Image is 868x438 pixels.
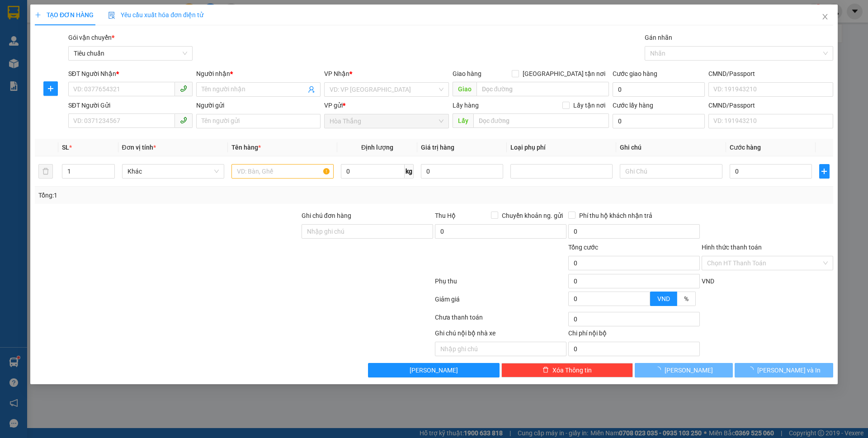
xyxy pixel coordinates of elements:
img: icon [108,12,115,19]
span: 20:25:34 [DATE] [58,42,111,50]
span: [PERSON_NAME] [410,365,458,375]
span: Giao hàng [453,70,481,77]
span: Khác [127,165,219,178]
span: loading [655,367,665,373]
span: Cước hàng [730,144,761,151]
input: 0 [421,164,503,179]
span: plus [35,12,41,18]
div: VP gửi [325,100,449,110]
div: CMND/Passport [708,100,833,110]
span: delete [542,367,549,374]
input: Dọc đường [476,82,609,96]
span: Giá trị hàng [421,144,454,151]
span: Tên hàng [231,144,261,151]
input: Ghi Chú [620,164,722,179]
input: Dọc đường [473,113,609,128]
span: Lấy hàng [453,102,479,109]
div: Giảm giá [434,294,567,310]
div: Chưa thanh toán [434,312,567,328]
span: yenlysg.tienoanh - In: [50,34,111,50]
span: VND [657,295,670,302]
button: deleteXóa Thông tin [502,363,633,377]
span: SL [62,144,70,151]
span: [PERSON_NAME] [665,365,713,375]
span: phone [180,85,187,92]
span: kg [405,164,414,179]
div: Tổng: 1 [38,190,335,200]
div: SĐT Người Nhận [68,69,193,79]
strong: Nhận: [18,55,122,104]
span: [PERSON_NAME] và In [757,365,821,375]
span: VP Nhận [325,70,350,77]
th: Ghi chú [617,139,726,156]
input: Cước lấy hàng [613,114,705,128]
div: CMND/Passport [708,69,833,79]
span: Đơn vị tính [122,144,156,151]
input: Ghi chú đơn hàng [302,224,433,239]
span: Xóa Thông tin [552,365,592,375]
div: Người nhận [196,69,321,79]
label: Ghi chú đơn hàng [302,212,351,219]
span: Giao [453,82,476,96]
span: Tân Bình [66,5,100,14]
span: Thiên Phát - 0934938089 [50,16,132,24]
span: Gói vận chuyển [68,34,114,41]
span: plus [820,168,829,175]
span: [GEOGRAPHIC_DATA] tận nơi [519,69,609,79]
span: VND [702,278,714,285]
span: Phí thu hộ khách nhận trả [576,211,656,221]
input: Nhập ghi chú [435,342,566,356]
span: Lấy [453,113,473,128]
th: Loại phụ phí [507,139,616,156]
button: [PERSON_NAME] và In [735,363,833,377]
div: Phụ thu [434,276,567,292]
label: Cước giao hàng [613,70,657,77]
span: user-add [308,86,316,93]
span: plus [44,85,57,92]
span: % [684,295,689,302]
button: plus [819,164,829,179]
span: Hòa Thắng [18,55,122,104]
div: Người gửi [196,100,321,110]
label: Cước lấy hàng [613,102,653,109]
span: Gửi: [50,5,101,14]
span: Tiêu chuẩn [74,47,187,60]
span: close [821,13,829,20]
button: [PERSON_NAME] [635,363,733,377]
button: [PERSON_NAME] [368,363,500,377]
span: phone [180,117,187,124]
span: Lấy tận nơi [570,100,609,110]
button: Close [812,5,838,30]
span: Chuyển khoản ng. gửi [498,211,566,221]
span: Thu Hộ [435,212,456,219]
label: Hình thức thanh toán [702,244,762,251]
button: plus [43,81,58,96]
div: Ghi chú nội bộ nhà xe [435,328,566,342]
span: Yêu cầu xuất hóa đơn điện tử [108,11,203,19]
span: TẠO ĐƠN HÀNG [35,11,94,19]
button: delete [38,164,53,179]
span: loading [747,367,757,373]
span: Tổng cước [568,244,598,251]
span: Hòa Thắng [330,114,443,128]
span: TB1010250222 - [50,26,111,50]
div: SĐT Người Gửi [68,100,193,110]
label: Gán nhãn [645,34,672,41]
span: Định lượng [361,144,393,151]
input: Cước giao hàng [613,82,705,97]
input: VD: Bàn, Ghế [231,164,334,179]
div: Chi phí nội bộ [568,328,700,342]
